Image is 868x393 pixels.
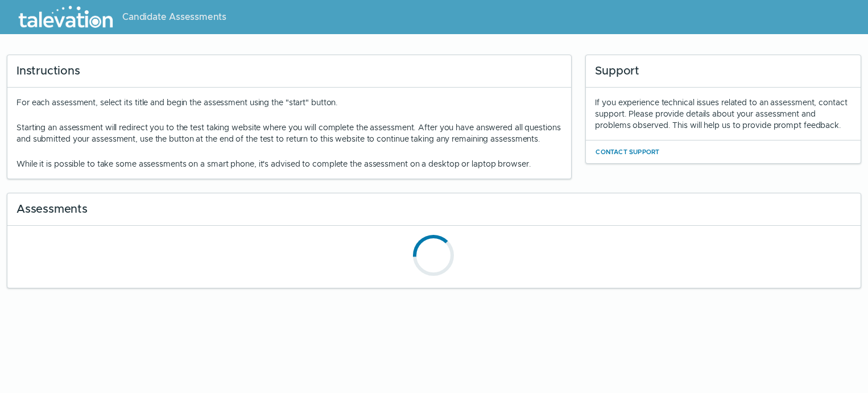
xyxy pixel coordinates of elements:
[586,55,861,88] div: Support
[7,193,861,226] div: Assessments
[122,10,226,24] span: Candidate Assessments
[16,97,562,169] div: For each assessment, select its title and begin the assessment using the "start" button.
[16,158,562,169] p: While it is possible to take some assessments on a smart phone, it's advised to complete the asse...
[595,145,660,159] button: Contact Support
[595,97,852,131] div: If you experience technical issues related to an assessment, contact support. Please provide deta...
[7,55,571,88] div: Instructions
[16,122,562,144] p: Starting an assessment will redirect you to the test taking website where you will complete the a...
[14,3,118,31] img: Talevation_Logo_Transparent_white.png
